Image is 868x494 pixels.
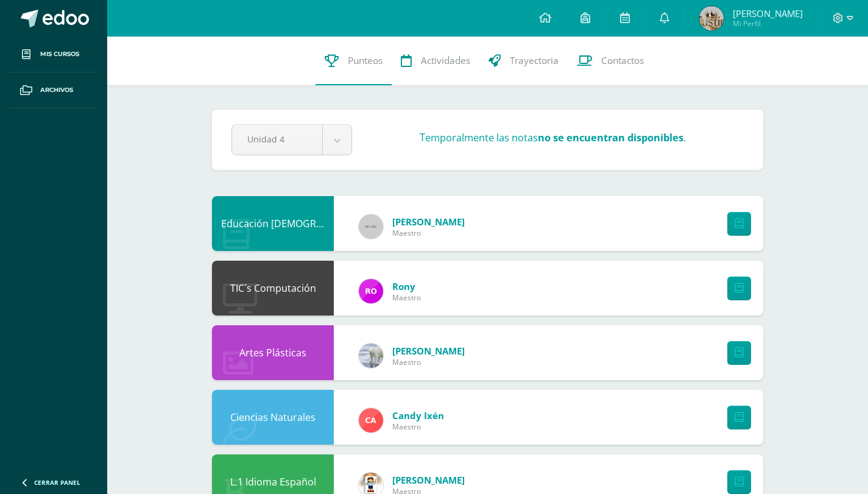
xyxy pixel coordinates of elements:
strong: no se encuentran disponibles [538,131,683,144]
span: [PERSON_NAME] [733,7,803,19]
span: Mi Perfil [733,18,803,29]
a: Contactos [568,37,653,85]
span: [PERSON_NAME] [392,216,465,228]
a: Unidad 4 [232,125,351,155]
span: Archivos [40,85,73,95]
span: Rony [392,280,421,292]
div: Ciencias Naturales [212,390,334,445]
span: Unidad 4 [247,125,307,153]
a: Mis cursos [10,37,97,72]
img: 60x60 [359,214,383,239]
a: Archivos [10,72,97,108]
span: Mis cursos [40,49,79,59]
h3: Temporalmente las notas . [420,131,686,144]
img: de32c595a5b5b5caf29728d532d5de39.png [699,6,724,30]
span: [PERSON_NAME] [392,345,465,357]
img: 1372173d9c36a2fec6213f9422fd5266.png [359,279,383,303]
span: Maestro [392,228,465,238]
div: Artes Plásticas [212,325,334,380]
span: Cerrar panel [34,478,80,487]
span: Maestro [392,292,421,303]
span: [PERSON_NAME] [392,474,465,486]
img: b688ac9ee369c96184aaf6098d9a5634.png [359,408,383,432]
span: Candy Ixén [392,409,444,422]
a: Trayectoria [479,37,568,85]
span: Maestro [392,422,444,432]
span: Actividades [421,54,470,67]
img: bb12ee73cbcbadab578609fc3959b0d5.png [359,344,383,368]
div: Educación Cristiana [212,196,334,251]
div: TIC´s Computación [212,261,334,316]
span: Punteos [348,54,383,67]
a: Punteos [316,37,392,85]
span: Maestro [392,357,465,367]
a: Actividades [392,37,479,85]
span: Trayectoria [510,54,559,67]
span: Contactos [601,54,644,67]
